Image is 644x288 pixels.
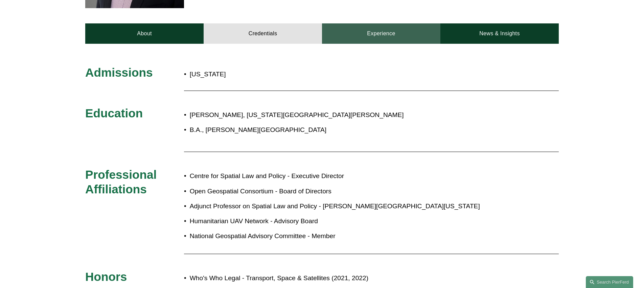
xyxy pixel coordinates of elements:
p: Centre for Spatial Law and Policy - Executive Director [190,170,500,182]
a: About [85,23,204,44]
span: Professional Affiliations [85,168,160,196]
a: Credentials [204,23,322,44]
span: Admissions [85,66,153,79]
p: Who's Who Legal - Transport, Space & Satellites (2021, 2022) [190,272,500,284]
span: Honors [85,270,127,283]
span: Education [85,107,143,120]
p: [US_STATE] [190,69,362,80]
a: News & Insights [440,23,559,44]
a: Experience [322,23,440,44]
p: National Geospatial Advisory Committee - Member [190,230,500,242]
p: [PERSON_NAME], [US_STATE][GEOGRAPHIC_DATA][PERSON_NAME] [190,109,500,121]
a: Search this site [586,276,633,288]
p: B.A., [PERSON_NAME][GEOGRAPHIC_DATA] [190,124,500,136]
p: Open Geospatial Consortium - Board of Directors [190,186,500,197]
p: Adjunct Professor on Spatial Law and Policy - [PERSON_NAME][GEOGRAPHIC_DATA][US_STATE] [190,200,500,212]
p: Humanitarian UAV Network - Advisory Board [190,215,500,227]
